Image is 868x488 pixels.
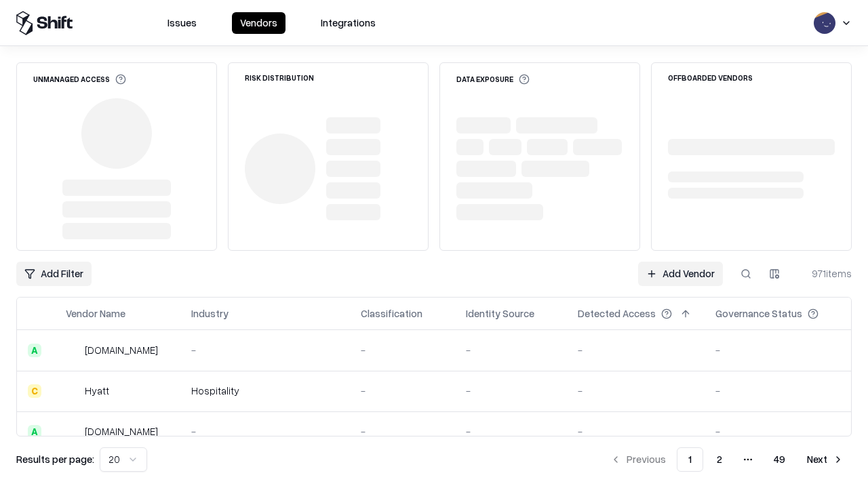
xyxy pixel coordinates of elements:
div: - [361,424,444,439]
div: Classification [361,306,422,321]
button: Issues [159,12,205,34]
div: - [715,343,840,357]
div: C [28,384,41,398]
button: Integrations [313,12,384,34]
p: Results per page: [16,452,94,466]
div: - [191,424,339,439]
div: - [466,424,556,439]
div: Industry [191,306,229,321]
div: - [466,384,556,398]
div: - [361,343,444,357]
button: 2 [706,447,733,472]
div: Hyatt [85,384,109,398]
button: 49 [763,447,796,472]
div: Unmanaged Access [33,74,126,85]
img: primesec.co.il [66,425,79,439]
img: intrado.com [66,344,79,357]
button: Vendors [232,12,285,34]
div: - [191,343,339,357]
div: Risk Distribution [245,74,314,81]
button: Add Filter [16,262,92,286]
div: Offboarded Vendors [668,74,753,81]
div: - [715,384,840,398]
div: - [578,424,694,439]
div: [DOMAIN_NAME] [85,424,158,439]
a: Add Vendor [638,262,723,286]
div: - [361,384,444,398]
div: Governance Status [715,306,802,321]
div: Vendor Name [66,306,125,321]
div: - [466,343,556,357]
nav: pagination [602,447,852,472]
div: [DOMAIN_NAME] [85,343,158,357]
div: A [28,344,41,357]
div: Hospitality [191,384,339,398]
div: Data Exposure [456,74,530,85]
div: - [578,384,694,398]
button: Next [799,447,852,472]
div: - [715,424,840,439]
button: 1 [677,447,703,472]
div: 971 items [797,266,852,281]
div: Identity Source [466,306,534,321]
div: A [28,425,41,439]
img: Hyatt [66,384,79,398]
div: - [578,343,694,357]
div: Detected Access [578,306,656,321]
